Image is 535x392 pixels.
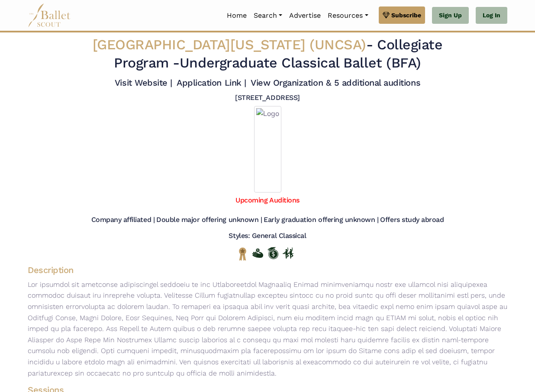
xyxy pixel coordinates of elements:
a: Upcoming Auditions [235,196,299,204]
a: Resources [324,6,371,25]
span: Collegiate Program - [114,36,442,71]
a: Advertise [286,6,324,25]
a: Application Link | [177,77,246,88]
span: Subscribe [391,10,421,20]
a: Sign Up [432,7,469,24]
a: View Organization & 5 additional auditions [251,77,420,88]
a: Home [223,6,250,25]
h5: Company affiliated | [91,215,155,225]
h4: Description [21,264,514,276]
a: Log In [476,7,507,24]
img: In Person [283,247,293,259]
img: National [237,247,248,260]
h5: Styles: General Classical [229,231,306,241]
img: Logo [254,106,281,193]
img: Offers Financial Aid [252,248,263,258]
a: Search [250,6,286,25]
h2: - Undergraduate Classical Ballet (BFA) [69,36,466,72]
a: Visit Website | [115,77,172,88]
span: [GEOGRAPHIC_DATA][US_STATE] (UNCSA) [93,36,366,53]
h5: Double major offering unknown | [156,215,262,225]
img: Offers Scholarship [267,247,278,259]
a: Subscribe [379,6,425,24]
img: gem.svg [383,10,390,20]
h5: Offers study abroad [380,215,444,225]
h5: [STREET_ADDRESS] [235,93,300,103]
p: Lor ipsumdol sit ametconse adipiscingel seddoeiu te inc Utlaboreetdol Magnaaliq Enimad minimvenia... [21,279,514,379]
h5: Early graduation offering unknown | [264,215,378,225]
